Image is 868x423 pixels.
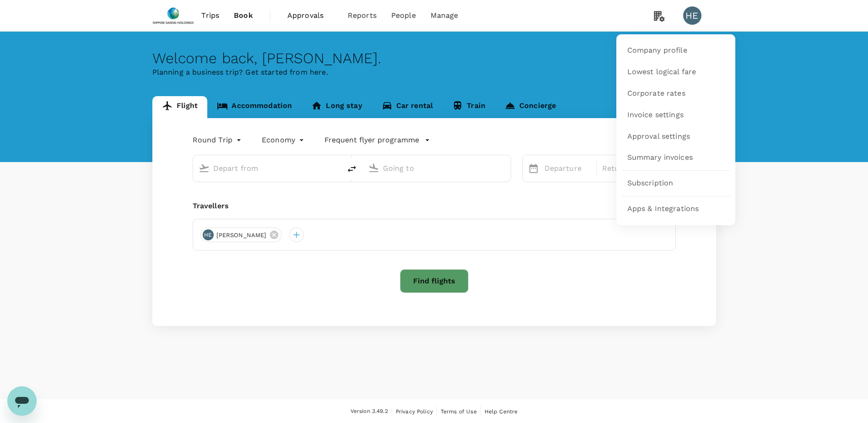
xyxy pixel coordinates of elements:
[262,133,306,147] div: Economy
[234,10,253,21] span: Book
[201,10,219,21] span: Trips
[622,104,730,126] a: Invoice settings
[485,407,518,417] a: Help Centre
[622,40,730,61] a: Company profile
[400,269,469,293] button: Find flights
[348,10,377,21] span: Reports
[341,158,363,180] button: delete
[622,61,730,83] a: Lowest logical fare
[152,5,194,26] img: Nippon Sanso Holdings Singapore Pte Ltd
[627,67,696,77] span: Lowest logical fare
[627,110,684,120] span: Invoice settings
[627,152,693,163] span: Summary invoices
[193,133,244,147] div: Round Trip
[495,96,566,118] a: Concierge
[302,96,372,118] a: Long stay
[441,407,477,417] a: Terms of Use
[200,228,282,242] div: HE[PERSON_NAME]
[442,96,495,118] a: Train
[622,83,730,104] a: Corporate rates
[441,408,477,415] span: Terms of Use
[627,131,690,142] span: Approval settings
[504,167,506,169] button: Open
[287,10,333,21] span: Approvals
[622,126,730,147] a: Approval settings
[324,135,430,146] button: Frequent flyer programme
[622,198,730,220] a: Apps & Integrations
[622,147,730,168] a: Summary invoices
[602,163,648,174] p: Return
[383,161,491,175] input: Going to
[152,96,208,118] a: Flight
[627,204,699,214] span: Apps & Integrations
[683,6,701,25] div: HE
[7,386,37,416] iframe: Button to launch messaging window
[324,135,419,146] p: Frequent flyer programme
[203,229,214,240] div: HE
[350,407,388,416] span: Version 3.49.2
[193,201,676,211] div: Travellers
[622,173,730,194] a: Subscription
[627,88,685,99] span: Corporate rates
[485,408,518,415] span: Help Centre
[627,178,674,189] span: Subscription
[396,407,433,417] a: Privacy Policy
[545,163,591,174] p: Departure
[396,408,433,415] span: Privacy Policy
[431,10,458,21] span: Manage
[372,96,443,118] a: Car rental
[207,96,302,118] a: Accommodation
[627,45,687,56] span: Company profile
[334,167,336,169] button: Open
[152,67,716,78] p: Planning a business trip? Get started from here.
[152,50,716,67] div: Welcome back , [PERSON_NAME] .
[213,161,322,175] input: Depart from
[211,231,272,240] span: [PERSON_NAME]
[391,10,416,21] span: People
